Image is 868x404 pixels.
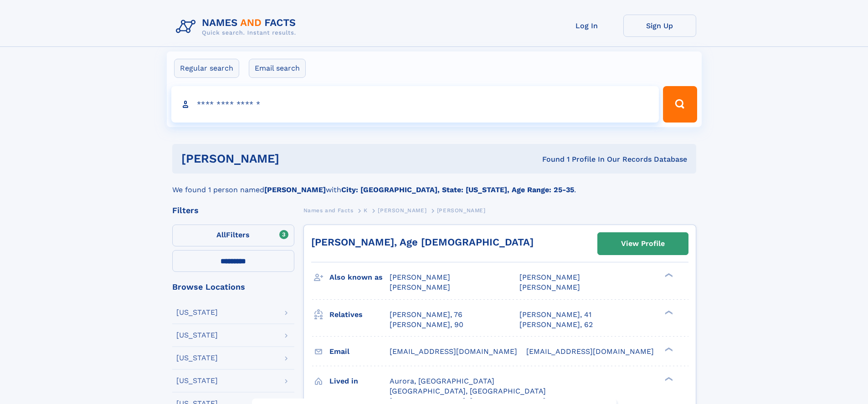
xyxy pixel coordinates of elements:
[172,174,696,195] div: We found 1 person named with .
[311,236,534,248] a: [PERSON_NAME], Age [DEMOGRAPHIC_DATA]
[364,205,368,216] a: K
[519,273,580,281] span: [PERSON_NAME]
[623,15,696,37] a: Sign Up
[329,307,390,322] h3: Relatives
[519,320,593,330] a: [PERSON_NAME], 62
[172,206,294,215] div: Filters
[364,207,368,214] span: K
[663,272,673,278] div: ❯
[390,377,494,385] span: Aurora, [GEOGRAPHIC_DATA]
[437,207,486,214] span: [PERSON_NAME]
[550,15,623,37] a: Log In
[663,86,697,123] button: Search Button
[329,344,390,359] h3: Email
[378,205,426,216] a: [PERSON_NAME]
[663,309,673,315] div: ❯
[176,377,218,384] div: [US_STATE]
[390,347,517,356] span: [EMAIL_ADDRESS][DOMAIN_NAME]
[181,153,411,164] h1: [PERSON_NAME]
[390,320,463,330] a: [PERSON_NAME], 90
[171,86,659,123] input: search input
[663,346,673,352] div: ❯
[216,230,226,239] span: All
[174,59,239,78] label: Regular search
[663,376,673,382] div: ❯
[172,283,294,291] div: Browse Locations
[176,354,218,362] div: [US_STATE]
[378,207,426,214] span: [PERSON_NAME]
[621,233,665,254] div: View Profile
[264,185,326,194] b: [PERSON_NAME]
[176,309,218,316] div: [US_STATE]
[341,185,574,194] b: City: [GEOGRAPHIC_DATA], State: [US_STATE], Age Range: 25-35
[526,347,654,356] span: [EMAIL_ADDRESS][DOMAIN_NAME]
[303,205,354,216] a: Names and Facts
[172,15,303,39] img: Logo Names and Facts
[176,332,218,339] div: [US_STATE]
[172,225,294,246] label: Filters
[390,283,450,291] span: [PERSON_NAME]
[598,233,688,255] a: View Profile
[519,310,591,320] a: [PERSON_NAME], 41
[390,273,450,281] span: [PERSON_NAME]
[519,283,580,291] span: [PERSON_NAME]
[390,387,546,395] span: [GEOGRAPHIC_DATA], [GEOGRAPHIC_DATA]
[411,154,687,164] div: Found 1 Profile In Our Records Database
[390,310,462,320] a: [PERSON_NAME], 76
[249,59,306,78] label: Email search
[329,270,390,285] h3: Also known as
[329,373,390,389] h3: Lived in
